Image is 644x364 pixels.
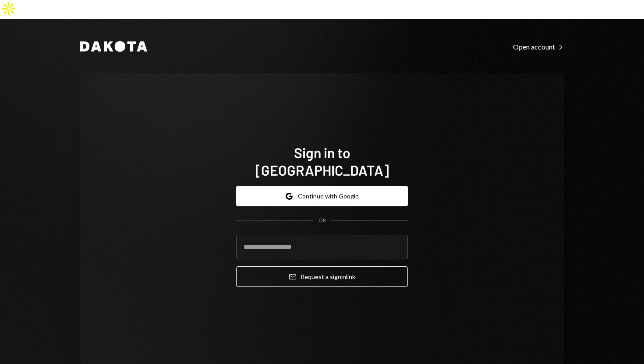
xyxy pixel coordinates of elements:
[513,42,564,51] a: Open account
[318,217,326,224] div: OR
[236,186,408,206] button: Continue with Google
[236,144,408,179] h1: Sign in to [GEOGRAPHIC_DATA]
[513,42,564,51] div: Open account
[236,266,408,287] button: Request a signinlink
